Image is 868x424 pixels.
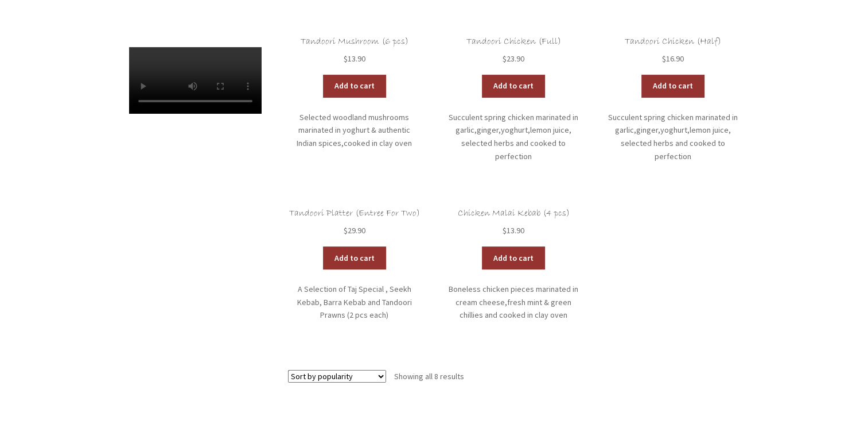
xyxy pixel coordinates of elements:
[288,36,421,47] h2: Tandoori Mushroom (6 pcs)
[606,36,739,65] a: Tandoori Chicken (Half) $16.90
[641,75,704,98] a: Add to cart: “Tandoori Chicken (Half)”
[344,225,348,236] span: $
[323,75,386,98] a: Add to cart: “Tandoori Mushroom (6 pcs)”
[447,111,580,163] p: Succulent spring chicken marinated in garlic,ginger,yoghurt,lemon juice, selected herbs and cooke...
[503,225,524,236] bdi: 13.90
[447,208,580,219] h2: Chicken Malai Kebab (4 pcs)
[606,36,739,47] h2: Tandoori Chicken (Half)
[344,225,365,236] bdi: 29.90
[503,225,507,236] span: $
[447,36,580,65] a: Tandoori Chicken (Full) $23.90
[503,53,507,64] span: $
[503,53,524,64] bdi: 23.90
[288,36,421,65] a: Tandoori Mushroom (6 pcs) $13.90
[288,111,421,150] p: Selected woodland mushrooms marinated in yoghurt & authentic Indian spices,cooked in clay oven
[288,283,421,322] p: A Selection of Taj Special , Seekh Kebab, Barra Kebab and Tandoori Prawns (2 pcs each)
[606,111,739,163] p: Succulent spring chicken marinated in garlic,ginger,yoghurt,lemon juice, selected herbs and cooke...
[447,283,580,322] p: Boneless chicken pieces marinated in cream cheese,fresh mint & green chillies and cooked in clay ...
[447,208,580,237] a: Chicken Malai Kebab (4 pcs) $13.90
[662,53,684,64] bdi: 16.90
[288,208,421,237] a: Tandoori Platter (Entree For Two) $29.90
[482,246,545,269] a: Add to cart: “Chicken Malai Kebab (4 pcs)”
[288,208,421,219] h2: Tandoori Platter (Entree For Two)
[344,53,348,64] span: $
[323,246,386,269] a: Add to cart: “Tandoori Platter (Entree For Two)”
[394,367,464,386] p: Showing all 8 results
[662,53,666,64] span: $
[288,370,386,383] select: Shop order
[344,53,365,64] bdi: 13.90
[447,36,580,47] h2: Tandoori Chicken (Full)
[482,75,545,98] a: Add to cart: “Tandoori Chicken (Full)”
